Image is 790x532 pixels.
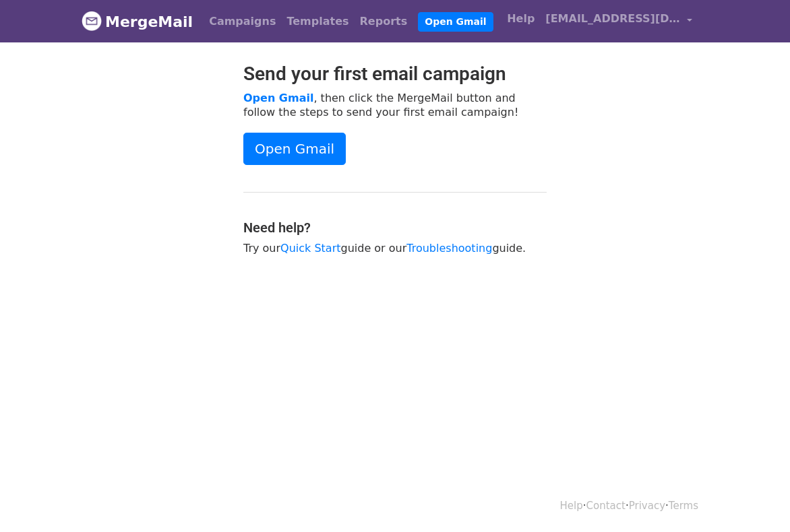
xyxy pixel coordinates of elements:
a: Help [502,5,540,32]
a: Templates [281,8,354,35]
a: Privacy [629,500,665,512]
a: Help [560,500,583,512]
img: MergeMail logo [82,11,102,31]
a: Open Gmail [243,133,346,165]
iframe: Chat Widget [723,467,790,532]
a: [EMAIL_ADDRESS][DOMAIN_NAME] [540,5,698,37]
a: MergeMail [82,7,193,36]
a: Contact [586,500,626,512]
p: Try our guide or our guide. [243,241,547,255]
a: Quick Start [280,242,340,255]
a: Open Gmail [243,92,313,104]
h4: Need help? [243,220,547,236]
span: [EMAIL_ADDRESS][DOMAIN_NAME] [545,11,680,27]
a: Reports [355,8,413,35]
a: Terms [669,500,698,512]
a: Open Gmail [418,12,493,32]
a: Troubleshooting [406,242,492,255]
h2: Send your first email campaign [243,63,547,86]
p: , then click the MergeMail button and follow the steps to send your first email campaign! [243,91,547,119]
a: Campaigns [204,8,281,35]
